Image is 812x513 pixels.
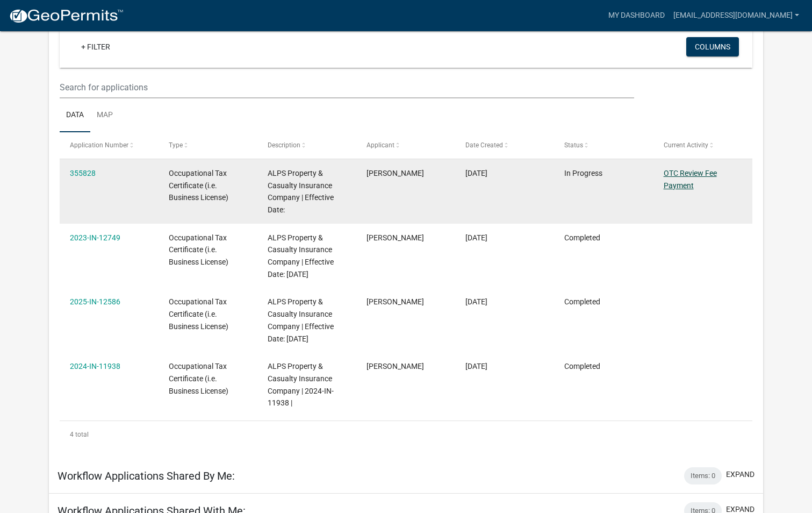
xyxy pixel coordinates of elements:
[564,169,602,177] span: In Progress
[169,233,228,267] span: Occupational Tax Certificate (i.e. Business License)
[268,141,300,149] span: Description
[564,362,600,370] span: Completed
[257,132,356,158] datatable-header-cell: Description
[268,169,334,214] span: ALPS Property & Casualty Insurance Company | Effective Date:
[70,169,96,177] a: 355828
[169,362,228,395] span: Occupational Tax Certificate (i.e. Business License)
[604,5,669,26] a: My Dashboard
[684,467,722,484] div: Items: 0
[669,5,803,26] a: [EMAIL_ADDRESS][DOMAIN_NAME]
[367,141,394,149] span: Applicant
[664,141,708,149] span: Current Activity
[367,169,424,177] span: Natalie Evanson
[70,141,128,149] span: Application Number
[465,297,487,306] span: 10/31/2024
[686,37,739,56] button: Columns
[159,132,257,158] datatable-header-cell: Type
[564,141,583,149] span: Status
[169,297,228,331] span: Occupational Tax Certificate (i.e. Business License)
[465,169,487,177] span: 12/31/2024
[60,98,90,133] a: Data
[169,169,228,202] span: Occupational Tax Certificate (i.e. Business License)
[60,421,753,448] div: 4 total
[726,469,754,480] button: expand
[664,169,717,190] a: OTC Review Fee Payment
[70,297,120,306] a: 2025-IN-12586
[49,9,764,458] div: collapse
[455,132,554,158] datatable-header-cell: Date Created
[268,362,334,407] span: ALPS Property & Casualty Insurance Company | 2024-IN-11938 |
[367,362,424,370] span: Natalie Evanson
[70,233,120,242] a: 2023-IN-12749
[58,469,235,482] h5: Workflow Applications Shared By Me:
[268,297,334,343] span: ALPS Property & Casualty Insurance Company | Effective Date: 01/01/2025
[564,233,600,242] span: Completed
[564,297,600,306] span: Completed
[367,233,424,242] span: Natalie Evanson
[73,37,119,56] a: + Filter
[356,132,455,158] datatable-header-cell: Applicant
[70,362,120,370] a: 2024-IN-11938
[653,132,752,158] datatable-header-cell: Current Activity
[465,233,487,242] span: 12/11/2024
[60,132,159,158] datatable-header-cell: Application Number
[60,76,635,98] input: Search for applications
[367,297,424,306] span: Natalie Evanson
[169,141,183,149] span: Type
[90,98,119,133] a: Map
[465,362,487,370] span: 12/20/2023
[554,132,653,158] datatable-header-cell: Status
[268,233,334,279] span: ALPS Property & Casualty Insurance Company | Effective Date: 01/01/2023
[465,141,503,149] span: Date Created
